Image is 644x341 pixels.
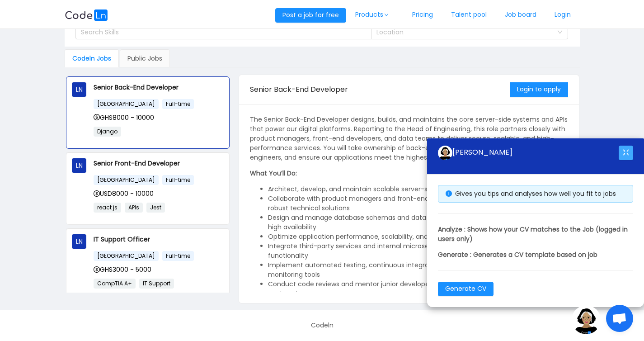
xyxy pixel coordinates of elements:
[268,279,569,298] li: Conduct code reviews and mentor junior developers to maintain a culture of high-quality engineering
[94,203,121,213] span: react js
[125,203,143,213] span: APIs
[94,114,100,120] i: icon: dollar
[268,185,569,194] li: Architect, develop, and maintain scalable server-side applications, services, and APIs
[250,169,297,178] strong: What You’ll Do:
[250,115,569,162] p: The Senior Back-End Developer designs, builds, and maintains the core server-side systems and API...
[94,99,159,109] span: [GEOGRAPHIC_DATA]
[94,175,159,185] span: [GEOGRAPHIC_DATA]
[250,84,348,95] span: Senior Back-End Developer
[162,251,194,261] span: Full-time
[94,189,154,198] span: USD8000 - 10000
[76,82,83,97] span: LN
[268,194,569,213] li: Collaborate with product managers and front-end engineers to translate requirements into robust t...
[619,146,633,160] button: icon: fullscreen-exit
[94,158,224,168] p: Senior Front-End Developer
[572,305,601,334] img: ground.ddcf5dcf.png
[275,10,346,19] a: Post a job for free
[438,146,452,160] img: ground.ddcf5dcf.png
[438,225,633,244] p: Analyze : Shows how your CV matches to the Job (logged in users only)
[65,9,108,21] img: logobg.f302741d.svg
[94,265,151,274] span: GHS3000 - 5000
[455,189,616,198] span: Gives you tips and analyses how well you fit to jobs
[94,279,136,289] span: CompTIA A+
[120,49,170,67] div: Public Jobs
[275,8,346,23] button: Post a job for free
[438,146,619,160] div: [PERSON_NAME]
[438,250,633,260] p: Generate : Generates a CV template based on job
[81,28,358,37] div: Search Skills
[162,99,194,109] span: Full-time
[438,282,494,296] button: Generate CV
[94,82,224,92] p: Senior Back-End Developer
[94,251,159,261] span: [GEOGRAPHIC_DATA]
[510,82,568,97] button: Login to apply
[94,266,100,273] i: icon: dollar
[139,279,174,289] span: IT Support
[557,29,563,36] i: icon: down
[94,234,224,244] p: IT Support Officer
[268,213,569,232] li: Design and manage database schemas and data models, ensuring integrity, security, and high availa...
[268,232,569,242] li: Optimize application performance, scalability, and security across distributed systems
[446,190,452,197] i: icon: info-circle
[384,13,389,17] i: icon: down
[268,260,569,279] li: Implement automated testing, continuous integration/continuous deployment (CI/CD), and monitoring...
[162,175,194,185] span: Full-time
[94,113,154,122] span: GHS8000 - 10000
[65,49,119,67] div: Codeln Jobs
[606,305,633,332] div: Open chat
[376,28,553,37] div: Location
[94,127,121,137] span: Django
[146,203,165,213] span: Jest
[94,190,100,197] i: icon: dollar
[76,158,83,173] span: LN
[76,234,83,249] span: LN
[268,242,569,260] li: Integrate third-party services and internal microservices to create seamless end-to-end functiona...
